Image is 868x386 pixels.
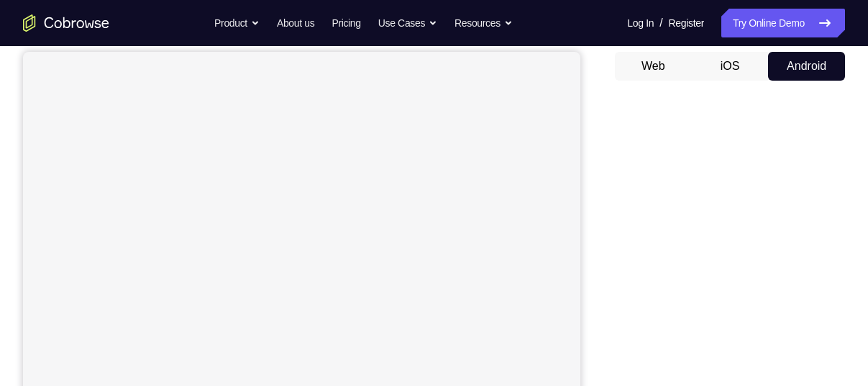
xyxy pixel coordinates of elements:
[659,14,662,32] span: /
[332,9,360,37] a: Pricing
[23,14,109,32] a: Go to the home page
[669,9,704,37] a: Register
[721,9,845,37] a: Try Online Demo
[378,9,437,37] button: Use Cases
[454,9,513,37] button: Resources
[627,9,654,37] a: Log In
[615,52,692,81] button: Web
[692,52,769,81] button: iOS
[214,9,260,37] button: Product
[768,52,845,81] button: Android
[277,9,314,37] a: About us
